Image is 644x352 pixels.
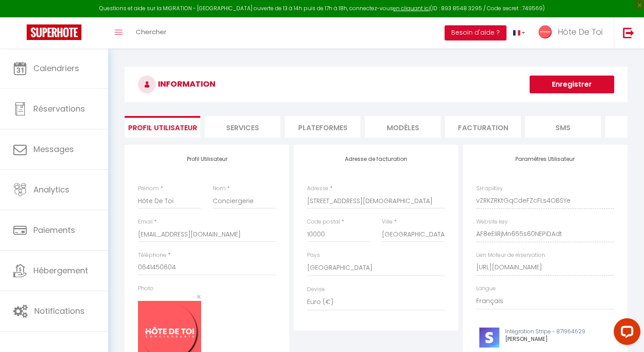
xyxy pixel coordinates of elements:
[530,76,614,93] button: Enregistrer
[382,218,393,226] label: Ville
[365,116,441,138] li: MODÈLES
[476,218,508,226] label: Website key
[138,184,159,193] label: Prénom
[476,251,545,260] label: Lien Moteur de réservation
[125,67,628,102] h3: INFORMATION
[33,144,74,155] span: Messages
[476,156,614,162] h4: Paramètres Utilisateur
[445,116,521,138] li: Facturation
[136,27,166,36] span: Chercher
[125,116,200,138] li: Profil Utilisateur
[34,305,85,316] span: Notifications
[607,315,644,352] iframe: LiveChat chat widget
[196,291,201,302] span: ×
[33,63,79,74] span: Calendriers
[525,116,601,138] li: SMS
[445,25,506,40] button: Besoin d'aide ?
[505,335,548,343] span: [PERSON_NAME]
[307,156,445,162] h4: Adresse de facturation
[307,285,325,294] label: Devise
[539,25,552,39] img: ...
[307,251,320,260] label: Pays
[205,116,280,138] li: Services
[307,218,340,226] label: Code postal
[138,156,276,162] h4: Profil Utilisateur
[27,24,81,40] img: Super Booking
[307,184,328,193] label: Adresse
[532,17,614,48] a: ... Hôte De Toi
[476,184,503,193] label: SH apiKey
[505,328,603,336] p: Intégration Stripe - 871964629
[213,184,226,193] label: Nom
[129,17,173,48] a: Chercher
[33,224,75,236] span: Paiements
[138,284,154,293] label: Photo
[33,265,88,276] span: Hébergement
[33,184,69,195] span: Analytics
[393,4,430,12] a: en cliquant ici
[285,116,360,138] li: Plateformes
[196,293,201,301] button: Close
[558,26,603,37] span: Hôte De Toi
[138,251,166,260] label: Téléphone
[476,284,496,293] label: Langue
[33,103,85,114] span: Réservations
[479,328,499,348] img: stripe-logo.jpeg
[138,218,153,226] label: Email
[623,27,634,38] img: logout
